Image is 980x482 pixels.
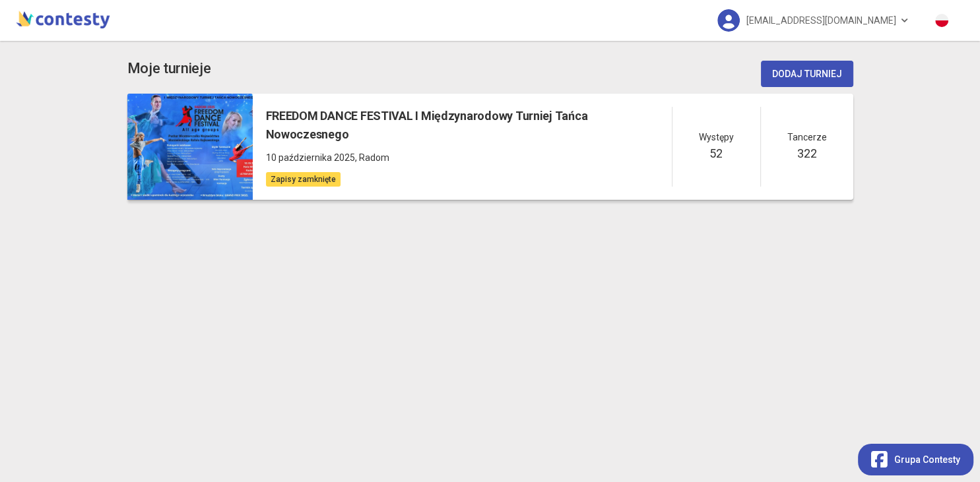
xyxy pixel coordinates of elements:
h5: FREEDOM DANCE FESTIVAL I Międzynarodowy Turniej Tańca Nowoczesnego [266,107,672,144]
span: [EMAIL_ADDRESS][DOMAIN_NAME] [746,7,896,34]
span: Występy [699,130,734,144]
span: , Radom [355,152,389,163]
span: 10 października 2025 [266,152,355,163]
h3: Moje turnieje [127,57,211,80]
h5: 322 [797,144,816,163]
app-title: competition-list.title [127,57,211,80]
button: Dodaj turniej [761,61,853,87]
span: Tancerze [787,130,827,144]
h5: 52 [709,144,722,163]
span: Grupa Contesty [894,452,960,467]
span: Zapisy zamknięte [266,172,341,187]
